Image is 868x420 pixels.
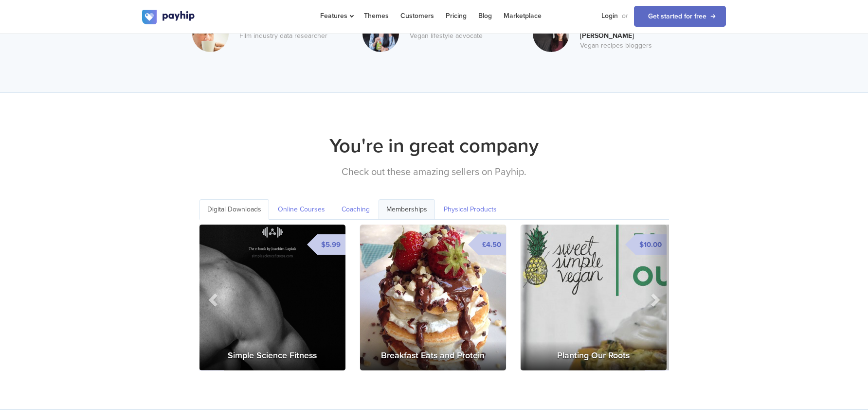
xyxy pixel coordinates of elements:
span: Features [320,12,352,20]
h3: Breakfast Eats and Protein [360,341,506,370]
a: Physical Products [436,199,505,220]
img: 1.jpg [362,16,399,52]
img: 2.jpg [192,16,229,52]
img: Simple Science Fitness [199,225,345,370]
span: $5.99 [317,234,345,255]
div: Film industry data researcher [239,31,337,41]
h3: Simple Science Fitness [199,341,345,370]
a: Get started for free [634,6,726,27]
a: Simple Science Fitness Simple Science Fitness $5.99 [199,225,345,370]
img: logo.svg [142,10,196,24]
a: Planting Our Roots Planting Our Roots $10.00 [521,225,667,370]
img: 3-optimised.png [533,16,569,52]
img: Planting Our Roots [521,225,667,370]
a: Digital Downloads [199,199,269,220]
b: [PERSON_NAME] & [PERSON_NAME] [580,22,640,40]
div: Vegan recipes bloggers [580,41,677,51]
a: Breakfast Eats and Protein Breakfast Eats and Protein £4.50 [360,225,506,370]
span: $10.00 [635,234,667,255]
img: Breakfast Eats and Protein [360,225,506,370]
h2: You're in great company [142,132,726,160]
a: Coaching [334,199,378,220]
a: Memberships [379,199,435,219]
p: Check out these amazing sellers on Payhip. [142,165,726,180]
a: Online Courses [270,199,333,220]
div: Vegan lifestyle advocate [410,31,507,41]
h3: Planting Our Roots [521,341,667,370]
span: £4.50 [478,234,506,255]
